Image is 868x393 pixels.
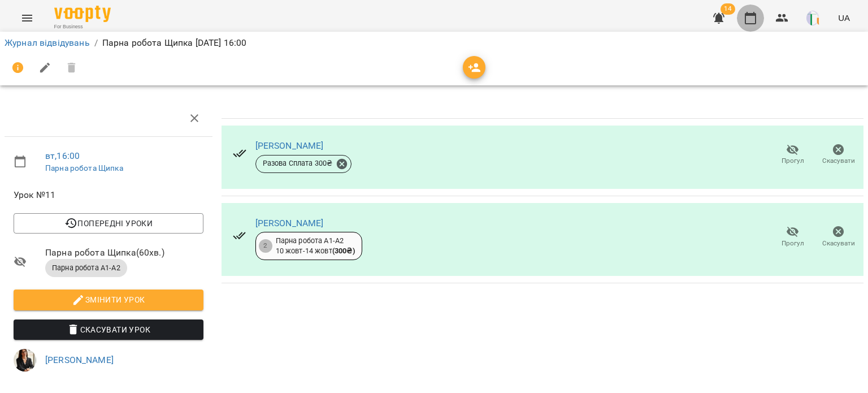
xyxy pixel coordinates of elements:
span: Прогул [782,156,804,166]
button: Скасувати [815,221,861,253]
a: Парна робота Щипка [45,163,123,172]
span: Прогул [782,239,804,248]
button: Попередні уроки [14,213,203,234]
img: 767302f1b9b7018f3e7d2d8cc4739cd7.jpg [14,349,36,372]
li: / [94,36,98,50]
span: Скасувати [822,239,855,248]
button: UA [834,7,854,28]
a: [PERSON_NAME] [45,355,114,365]
span: Скасувати [822,156,855,166]
div: Парна робота А1-А2 10 жовт - 14 жовт [276,236,355,257]
span: Попередні уроки [23,217,194,230]
div: Разова Сплата 300₴ [255,155,352,173]
button: Змінити урок [14,290,203,310]
button: Прогул [770,221,815,253]
p: Парна робота Щипка [DATE] 16:00 [102,36,247,50]
span: Змінити урок [23,293,194,306]
span: Парна робота А1-А2 [45,263,127,273]
button: Menu [14,5,41,32]
span: Скасувати Урок [23,323,194,336]
span: Урок №11 [14,188,203,202]
a: [PERSON_NAME] [255,218,324,228]
span: Парна робота Щипка ( 60 хв. ) [45,246,203,260]
button: Прогул [770,139,815,171]
b: ( 300 ₴ ) [332,247,355,255]
span: UA [838,12,850,24]
button: Скасувати [815,139,861,171]
div: 2 [259,239,272,253]
a: Журнал відвідувань [5,37,90,48]
nav: breadcrumb [5,36,863,50]
a: вт , 16:00 [45,150,80,161]
img: Voopty Logo [54,6,111,22]
img: 9a1d62ba177fc1b8feef1f864f620c53.png [806,10,822,26]
span: Разова Сплата 300 ₴ [256,158,340,169]
a: [PERSON_NAME] [255,140,324,151]
button: Скасувати Урок [14,319,203,340]
span: For Business [54,23,111,31]
span: 14 [721,3,735,15]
